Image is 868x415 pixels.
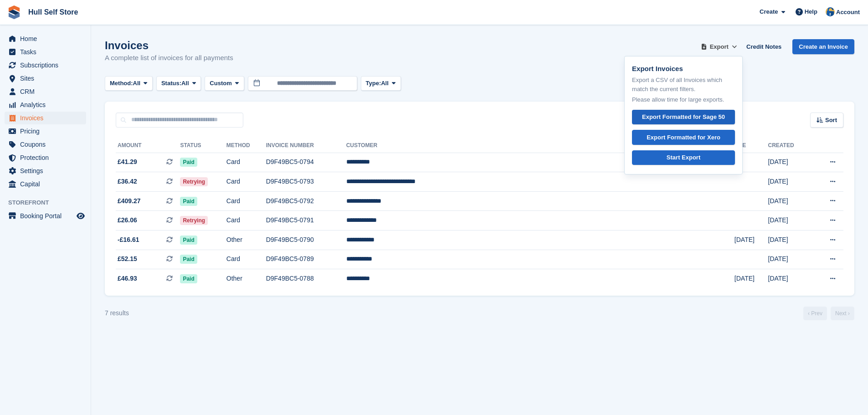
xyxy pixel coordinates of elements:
div: Export Formatted for Xero [647,133,720,142]
td: [DATE] [768,172,812,192]
span: £409.27 [118,196,141,206]
td: D9F49BC5-0789 [266,250,346,269]
td: D9F49BC5-0793 [266,172,346,192]
span: Home [20,32,75,45]
span: Coupons [20,138,75,151]
button: Type: All [361,76,401,91]
p: Export Invoices [632,64,735,74]
span: Paid [180,255,197,264]
span: Status: [161,79,181,88]
td: D9F49BC5-0791 [266,211,346,231]
span: Pricing [20,125,75,138]
th: Method [226,138,266,153]
th: Created [768,138,812,153]
span: Capital [20,178,75,190]
img: Hull Self Store [826,7,835,16]
span: -£16.61 [118,235,139,245]
th: Invoice Number [266,138,346,153]
span: Export [710,42,729,51]
span: Settings [20,164,75,177]
td: [DATE] [734,269,768,288]
span: Invoices [20,112,75,124]
td: Card [226,211,266,231]
span: Sort [825,116,837,125]
td: [DATE] [768,231,812,250]
td: D9F49BC5-0792 [266,191,346,211]
th: Due [734,138,768,153]
td: [DATE] [768,250,812,269]
button: Export [699,39,739,54]
span: Tasks [20,46,75,58]
a: menu [5,151,86,164]
a: menu [5,72,86,85]
a: menu [5,112,86,124]
span: Retrying [180,216,208,225]
h1: Invoices [105,39,233,51]
p: Please allow time for large exports. [632,95,735,104]
span: Paid [180,197,197,206]
a: Next [831,307,854,320]
span: Paid [180,158,197,167]
a: menu [5,125,86,138]
a: menu [5,210,86,222]
a: menu [5,32,86,45]
button: Status: All [156,76,201,91]
td: [DATE] [734,231,768,250]
th: Amount [116,138,180,153]
span: Type: [366,79,381,88]
span: Storefront [8,198,91,207]
div: Export Formatted for Sage 50 [642,113,725,122]
button: Method: All [105,76,153,91]
td: Card [226,172,266,192]
span: All [133,79,141,88]
td: D9F49BC5-0794 [266,153,346,172]
a: menu [5,98,86,111]
span: CRM [20,85,75,98]
th: Status [180,138,226,153]
span: Sites [20,72,75,85]
td: Other [226,231,266,250]
a: menu [5,138,86,151]
span: All [181,79,189,88]
span: Account [836,8,860,17]
td: [DATE] [768,211,812,231]
a: Export Formatted for Sage 50 [632,110,735,125]
span: Booking Portal [20,210,75,222]
span: Subscriptions [20,59,75,72]
span: Retrying [180,177,208,186]
p: A complete list of invoices for all payments [105,53,233,63]
span: Paid [180,274,197,283]
a: Create an Invoice [792,39,854,54]
a: Preview store [75,210,86,221]
span: Protection [20,151,75,164]
span: Analytics [20,98,75,111]
span: £52.15 [118,254,137,264]
a: menu [5,59,86,72]
span: £41.29 [118,157,137,167]
span: Help [805,7,817,16]
div: Start Export [667,153,700,162]
p: Export a CSV of all Invoices which match the current filters. [632,76,735,93]
span: Method: [110,79,133,88]
a: Previous [803,307,827,320]
span: £46.93 [118,274,137,283]
img: stora-icon-8386f47178a22dfd0bd8f6a31ec36ba5ce8667c1dd55bd0f319d3a0aa187defe.svg [7,5,21,19]
a: menu [5,85,86,98]
a: Hull Self Store [25,5,82,20]
a: menu [5,178,86,190]
a: menu [5,164,86,177]
span: £26.06 [118,215,137,225]
a: Export Formatted for Xero [632,130,735,145]
td: Card [226,191,266,211]
td: D9F49BC5-0790 [266,231,346,250]
td: Card [226,250,266,269]
th: Customer [346,138,734,153]
span: Custom [210,79,231,88]
button: Custom [205,76,244,91]
a: menu [5,46,86,58]
div: 7 results [105,308,129,318]
nav: Page [801,307,856,320]
span: Create [760,7,778,16]
td: Card [226,153,266,172]
span: All [381,79,389,88]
